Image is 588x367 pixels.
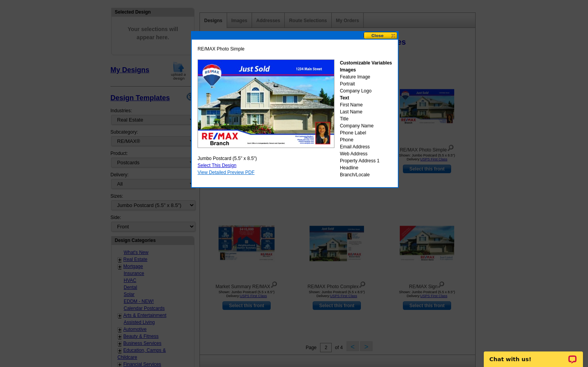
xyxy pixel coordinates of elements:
a: View Detailed Preview PDF [198,170,255,175]
strong: Customizable Variables [340,60,392,66]
span: RE/MAX Photo Simple [198,45,245,52]
a: Select This Design [198,163,236,168]
div: Feature Image Portrait Company Logo First Name Last Name Title Company Name Phone Label Phone Ema... [340,59,392,178]
span: Jumbo Postcard (5.5" x 8.5") [198,155,257,162]
iframe: LiveChat chat widget [479,343,588,367]
img: PCReMaxJS1JF_SAMPLE.jpg [198,59,334,148]
strong: Images [340,67,356,73]
strong: Text [340,95,349,101]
